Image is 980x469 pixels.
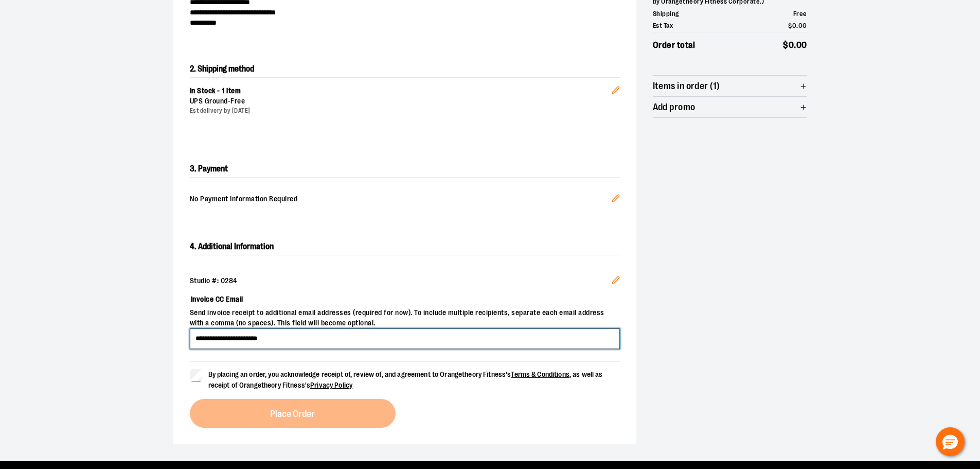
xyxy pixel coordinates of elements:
[190,276,620,286] div: Studio #: 0284
[796,40,807,50] span: 00
[798,22,807,29] span: 00
[190,290,620,308] label: Invoice CC Email
[653,102,696,112] span: Add promo
[190,61,620,77] h2: 2. Shipping method
[310,381,352,389] a: Privacy Policy
[208,370,603,389] span: By placing an order, you acknowledge receipt of, review of, and agreement to Orangetheory Fitness...
[793,10,807,18] span: Free
[653,81,720,91] span: Items in order (1)
[230,97,245,105] span: Free
[783,40,789,50] span: $
[603,70,628,106] button: Edit
[936,427,965,456] button: Hello, have a question? Let’s chat.
[796,22,798,29] span: .
[190,194,612,205] span: No Payment Information Required
[794,40,796,50] span: .
[511,370,569,378] a: Terms & Conditions
[190,161,620,178] h2: 3. Payment
[788,22,792,29] span: $
[190,96,612,107] div: UPS Ground -
[190,86,612,96] div: In Stock - 1 item
[653,21,673,31] span: Est Tax
[653,76,807,96] button: Items in order (1)
[789,40,794,50] span: 0
[653,97,807,117] button: Add promo
[190,107,612,115] div: Est delivery by [DATE]
[653,9,679,19] span: Shipping
[653,39,696,52] span: Order total
[190,238,620,255] h2: 4. Additional Information
[190,308,620,328] span: Send invoice receipt to additional email addresses (required for now). To include multiple recipi...
[603,186,628,214] button: Edit
[603,268,628,296] button: Edit
[190,369,202,381] input: By placing an order, you acknowledge receipt of, review of, and agreement to Orangetheory Fitness...
[792,22,797,29] span: 0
